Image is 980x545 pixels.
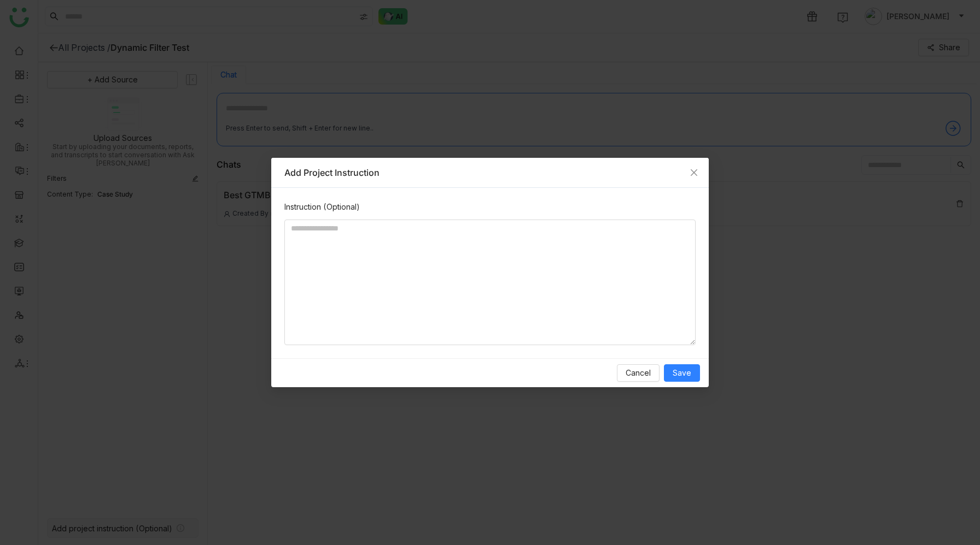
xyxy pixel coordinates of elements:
button: Cancel [617,364,660,382]
div: Instruction (Optional) [284,201,696,213]
div: Add Project Instruction [284,167,696,179]
span: Cancel [626,367,651,379]
button: Close [679,158,709,187]
button: Save [664,364,700,382]
span: Save [673,367,691,379]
